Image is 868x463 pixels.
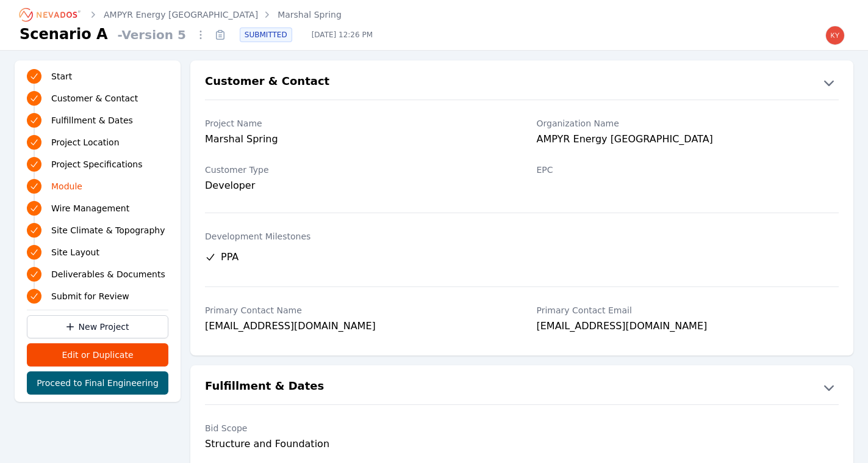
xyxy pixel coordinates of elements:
[190,377,853,397] button: Fulfillment & Dates
[537,164,839,176] label: EPC
[51,224,165,236] span: Site Climate & Topography
[51,290,129,302] span: Submit for Review
[205,178,508,193] div: Developer
[205,73,329,92] h2: Customer & Contact
[190,73,853,92] button: Customer & Contact
[205,132,508,149] div: Marshal Spring
[51,158,143,170] span: Project Specifications
[205,319,508,336] div: [EMAIL_ADDRESS][DOMAIN_NAME]
[205,377,324,397] h2: Fulfillment & Dates
[51,268,165,280] span: Deliverables & Documents
[27,371,168,395] button: Proceed to Final Engineering
[205,437,508,451] div: Structure and Foundation
[205,230,839,242] label: Development Milestones
[240,27,292,42] div: SUBMITTED
[302,30,382,40] span: [DATE] 12:26 PM
[20,5,342,24] nav: Breadcrumb
[51,92,138,104] span: Customer & Contact
[537,117,839,129] label: Organization Name
[51,246,99,258] span: Site Layout
[205,422,508,434] label: Bid Scope
[205,304,508,316] label: Primary Contact Name
[205,164,508,176] label: Customer Type
[51,136,120,148] span: Project Location
[20,24,108,44] h1: Scenario A
[51,70,72,82] span: Start
[205,117,508,129] label: Project Name
[51,180,82,192] span: Module
[537,304,839,316] label: Primary Contact Email
[537,132,839,149] div: AMPYR Energy [GEOGRAPHIC_DATA]
[51,202,129,214] span: Wire Management
[27,68,168,305] nav: Progress
[27,315,168,338] a: New Project
[278,9,342,21] a: Marshal Spring
[104,9,258,21] a: AMPYR Energy [GEOGRAPHIC_DATA]
[51,114,133,126] span: Fulfillment & Dates
[825,26,845,45] img: kyle.macdougall@nevados.solar
[27,343,168,366] button: Edit or Duplicate
[537,319,839,336] div: [EMAIL_ADDRESS][DOMAIN_NAME]
[113,26,191,43] span: - Version 5
[221,250,239,264] span: PPA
